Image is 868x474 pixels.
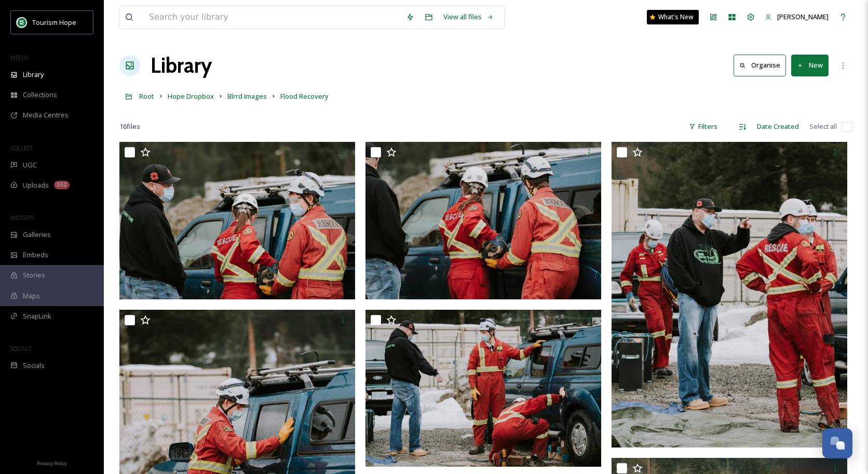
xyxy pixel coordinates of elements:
span: Tourism Hope [32,18,76,27]
span: Embeds [23,250,48,260]
span: Library [23,70,44,80]
span: Uploads [23,180,49,190]
span: MEDIA [10,54,29,61]
a: Hope Dropbox [168,90,214,102]
a: Flood Recovery [280,90,329,102]
button: New [791,55,829,76]
span: Maps [23,291,40,301]
span: Flood Recovery [280,91,329,101]
button: Organise [734,55,786,76]
span: Galleries [23,230,51,240]
span: WIDGETS [10,214,34,221]
span: UGC [23,160,37,170]
a: Privacy Policy [37,456,67,469]
a: View all files [438,7,499,27]
span: Root [139,91,154,101]
span: [PERSON_NAME] [777,12,829,21]
img: WY_09637.jpg [365,142,601,299]
img: WY_09649.jpg [119,142,355,299]
img: logo.png [17,17,27,28]
span: SOCIALS [10,345,31,352]
span: Blrrd Images [227,91,267,101]
span: COLLECT [10,144,33,152]
button: Open Chat [822,428,852,458]
div: Filters [684,116,723,137]
img: WY_09633.jpg [612,142,847,447]
a: Library [151,50,212,81]
span: Collections [23,90,57,100]
span: Select all [809,122,837,131]
img: WY_09625.jpg [365,310,601,467]
div: Date Created [752,116,804,137]
span: Stories [23,270,45,280]
span: Hope Dropbox [168,91,214,101]
span: Media Centres [23,110,69,120]
span: Socials [23,361,45,371]
span: SnapLink [23,311,51,321]
div: 552 [54,181,70,189]
a: Blrrd Images [227,90,267,102]
a: [PERSON_NAME] [760,7,834,27]
span: 16 file s [119,122,140,131]
a: What's New [647,10,699,24]
input: Search your library [144,6,401,29]
span: Privacy Policy [37,460,67,467]
a: Root [139,90,154,102]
